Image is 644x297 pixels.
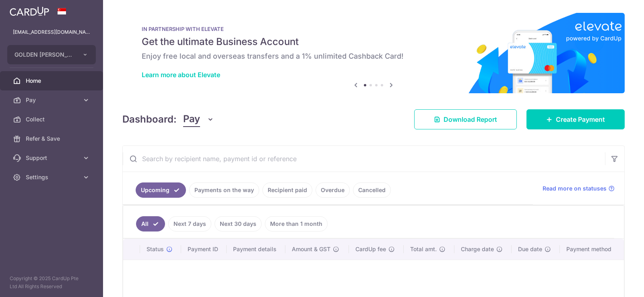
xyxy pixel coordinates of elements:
[292,245,330,253] span: Amount & GST
[526,109,625,129] a: Create Payment
[26,115,79,123] span: Collect
[215,216,262,231] a: Next 30 days
[26,173,79,181] span: Settings
[556,115,605,124] span: Create Payment
[26,135,79,143] span: Refer & Save
[189,182,259,198] a: Payments on the way
[10,6,49,16] img: CardUp
[147,245,164,253] span: Status
[142,26,605,32] p: IN PARTNERSHIP WITH ELEVATE
[355,245,386,253] span: CardUp fee
[518,245,542,253] span: Due date
[122,112,177,127] h4: Dashboard:
[14,51,74,59] span: GOLDEN [PERSON_NAME] MARKETING
[136,182,186,198] a: Upcoming
[7,45,96,64] button: GOLDEN [PERSON_NAME] MARKETING
[26,77,79,85] span: Home
[183,112,214,127] button: Pay
[142,51,605,61] h6: Enjoy free local and overseas transfers and a 1% unlimited Cashback Card!
[265,216,328,231] a: More than 1 month
[181,239,227,260] th: Payment ID
[316,182,350,198] a: Overdue
[123,146,605,172] input: Search by recipient name, payment id or reference
[142,71,220,79] a: Learn more about Elevate
[13,28,90,36] p: [EMAIL_ADDRESS][DOMAIN_NAME]
[262,182,312,198] a: Recipient paid
[461,245,494,253] span: Charge date
[26,154,79,162] span: Support
[142,35,605,48] h5: Get the ultimate Business Account
[543,184,615,193] a: Read more on statuses
[444,115,497,124] span: Download Report
[122,13,625,93] img: Renovation banner
[414,109,517,129] a: Download Report
[183,112,200,127] span: Pay
[560,239,624,260] th: Payment method
[227,239,286,260] th: Payment details
[168,216,211,231] a: Next 7 days
[353,182,391,198] a: Cancelled
[410,245,437,253] span: Total amt.
[26,96,79,104] span: Pay
[543,184,607,193] span: Read more on statuses
[136,216,165,231] a: All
